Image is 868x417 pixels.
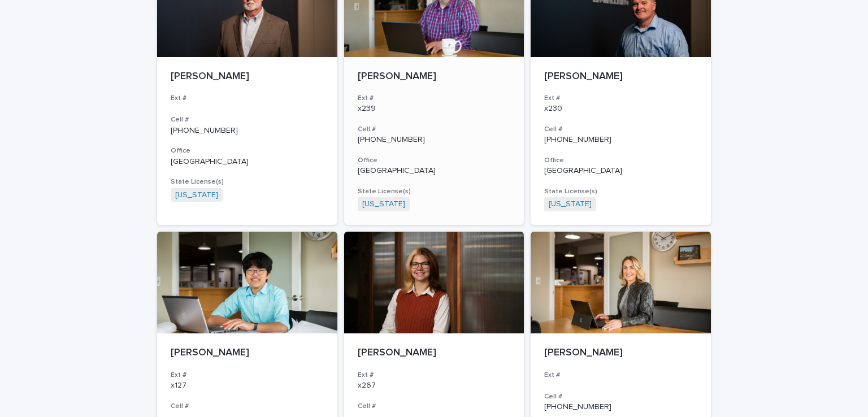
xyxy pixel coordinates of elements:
a: x127 [171,381,186,389]
a: x230 [544,105,562,112]
h3: Ext # [171,371,324,380]
h3: Ext # [358,371,511,380]
a: [US_STATE] [549,199,592,209]
a: x267 [358,381,376,389]
a: [PHONE_NUMBER] [171,127,238,134]
h3: Cell # [171,115,324,124]
h3: Ext # [544,94,697,103]
h3: State License(s) [171,177,324,186]
p: [PERSON_NAME] [358,347,511,359]
a: [PHONE_NUMBER] [544,403,611,411]
p: [GEOGRAPHIC_DATA] [358,166,511,176]
a: [US_STATE] [175,190,218,200]
p: [PERSON_NAME] [358,71,511,83]
p: [GEOGRAPHIC_DATA] [171,157,324,167]
a: [PHONE_NUMBER] [358,136,425,144]
h3: Cell # [171,402,324,411]
h3: Office [544,156,697,165]
p: [PERSON_NAME] [171,347,324,359]
a: x239 [358,105,376,112]
h3: Ext # [544,371,697,380]
h3: Cell # [358,125,511,134]
h3: Cell # [544,125,697,134]
h3: Office [171,146,324,155]
p: [PERSON_NAME] [544,71,697,83]
a: [US_STATE] [362,199,405,209]
p: [PERSON_NAME] [544,347,697,359]
p: [PERSON_NAME] [171,71,324,83]
h3: Ext # [171,94,324,103]
h3: State License(s) [544,187,697,196]
a: [PHONE_NUMBER] [544,136,611,144]
h3: Cell # [358,402,511,411]
h3: Cell # [544,392,697,401]
h3: Ext # [358,94,511,103]
h3: State License(s) [358,187,511,196]
p: [GEOGRAPHIC_DATA] [544,166,697,176]
h3: Office [358,156,511,165]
